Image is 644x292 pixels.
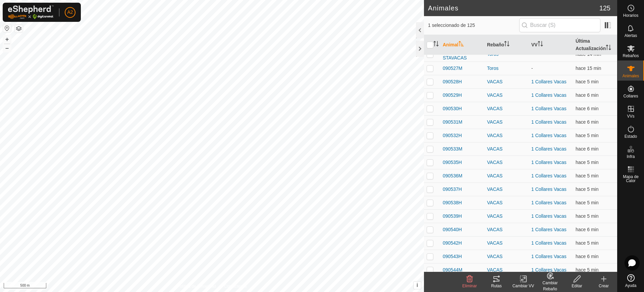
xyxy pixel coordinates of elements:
[618,272,644,290] a: Ayuda
[538,42,543,47] p-sorticon: Activar para ordenar
[487,199,526,206] div: VACAS
[487,226,526,233] div: VACAS
[443,240,462,247] span: 090542H
[414,282,421,289] button: i
[487,145,526,153] div: VACAS
[428,4,599,12] h2: Animales
[487,78,526,85] div: VACAS
[433,42,439,47] p-sorticon: Activar para ordenar
[487,172,526,179] div: VACAS
[573,35,617,55] th: Última Actualización
[487,92,526,99] div: VACAS
[531,227,567,232] a: 1 Collares Vacas
[576,173,598,178] span: 13 ago 2025, 11:18
[531,106,567,111] a: 1 Collares Vacas
[487,266,526,274] div: VACAS
[484,35,529,55] th: Rebaño
[625,34,637,38] span: Alertas
[531,66,533,71] app-display-virtual-paddock-transition: -
[443,253,462,260] span: 090543H
[537,280,563,292] div: Cambiar Rebaño
[576,240,598,246] span: 13 ago 2025, 11:18
[529,35,573,55] th: VV
[3,35,11,43] button: +
[576,66,601,71] span: 13 ago 2025, 11:09
[443,132,462,139] span: 090532H
[443,213,462,220] span: 090539H
[15,25,23,33] button: Capas del Mapa
[576,200,598,205] span: 13 ago 2025, 11:18
[504,42,509,47] p-sorticon: Activar para ordenar
[443,226,462,233] span: 090540H
[627,114,634,118] span: VVs
[590,283,617,289] div: Crear
[443,199,462,206] span: 090538H
[443,145,462,153] span: 090533M
[443,92,462,99] span: 090529H
[3,44,11,52] button: –
[531,92,567,98] a: 1 Collares Vacas
[8,5,54,19] img: Logo Gallagher
[177,283,216,289] a: Política de Privacidad
[619,175,642,183] span: Mapa de Calor
[487,213,526,220] div: VACAS
[443,172,462,179] span: 090536M
[576,160,598,165] span: 13 ago 2025, 11:19
[531,146,567,152] a: 1 Collares Vacas
[627,155,635,159] span: Infra
[3,24,11,32] button: Restablecer Mapa
[576,92,598,98] span: 13 ago 2025, 11:17
[576,106,598,111] span: 13 ago 2025, 11:17
[625,134,637,138] span: Estado
[531,200,567,205] a: 1 Collares Vacas
[623,54,639,58] span: Rebaños
[483,283,510,289] div: Rutas
[487,119,526,126] div: VACAS
[576,267,598,273] span: 13 ago 2025, 11:18
[487,240,526,247] div: VACAS
[531,133,567,138] a: 1 Collares Vacas
[623,74,639,78] span: Animales
[531,254,567,259] a: 1 Collares Vacas
[576,186,598,192] span: 13 ago 2025, 11:18
[531,267,567,273] a: 1 Collares Vacas
[563,283,590,289] div: Editar
[417,282,418,288] span: i
[224,283,247,289] a: Contáctenos
[531,160,567,165] a: 1 Collares Vacas
[606,46,611,51] p-sorticon: Activar para ordenar
[510,283,537,289] div: Cambiar VV
[576,133,598,138] span: 13 ago 2025, 11:18
[487,253,526,260] div: VACAS
[623,13,638,17] span: Horarios
[487,159,526,166] div: VACAS
[576,213,598,219] span: 13 ago 2025, 11:18
[459,42,464,47] p-sorticon: Activar para ordenar
[531,79,567,84] a: 1 Collares Vacas
[487,186,526,193] div: VACAS
[443,186,462,193] span: 090537H
[487,132,526,139] div: VACAS
[623,94,638,98] span: Collares
[576,227,598,232] span: 13 ago 2025, 11:17
[519,18,600,32] input: Buscar (S)
[487,65,526,72] div: Toros
[428,22,519,29] span: 1 seleccionado de 125
[625,284,637,288] span: Ayuda
[487,105,526,112] div: VACAS
[443,159,462,166] span: 090535H
[576,254,598,259] span: 13 ago 2025, 11:18
[443,78,462,85] span: 090528H
[443,65,462,72] span: 090527M
[462,284,477,288] span: Eliminar
[531,119,567,125] a: 1 Collares Vacas
[599,3,610,13] span: 125
[576,146,598,152] span: 13 ago 2025, 11:17
[576,79,598,84] span: 13 ago 2025, 11:18
[443,105,462,112] span: 090530H
[531,186,567,192] a: 1 Collares Vacas
[67,9,73,16] span: A2
[531,213,567,219] a: 1 Collares Vacas
[440,35,484,55] th: Animal
[576,119,598,125] span: 13 ago 2025, 11:17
